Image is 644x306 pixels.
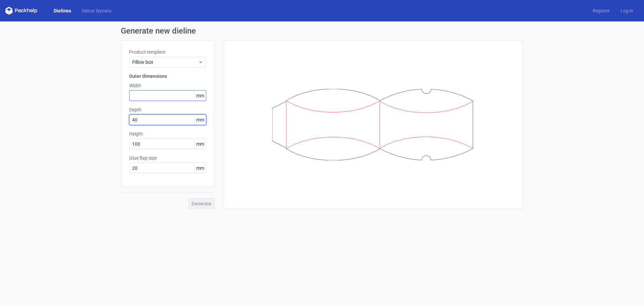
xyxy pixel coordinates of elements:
h1: Generate new dieline [121,27,523,35]
h3: Outer dimensions [129,73,206,80]
label: Height [129,131,206,137]
a: Log in [615,7,639,14]
label: Glue flap size [129,155,206,161]
span: mm [194,139,206,149]
span: mm [194,163,206,173]
label: Depth [129,106,206,113]
label: Product template [129,49,206,55]
span: Pillow box [132,59,198,65]
span: mm [194,115,206,125]
span: mm [194,91,206,101]
label: Width [129,82,206,89]
a: Register [587,7,615,14]
a: Dielines [48,7,76,14]
a: Diecut layouts [76,7,117,14]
